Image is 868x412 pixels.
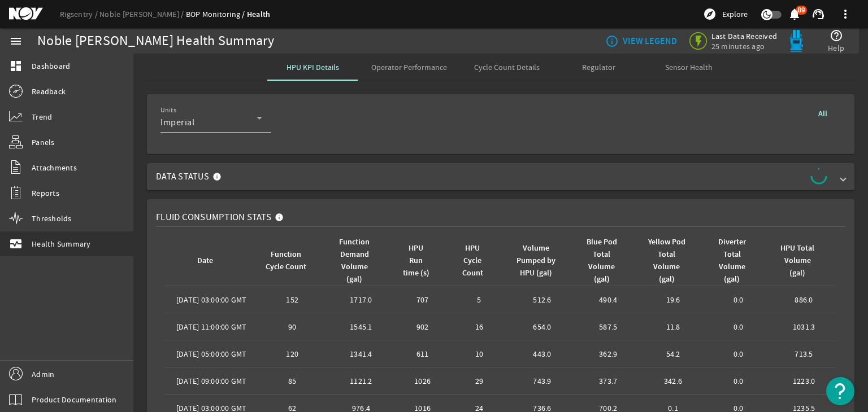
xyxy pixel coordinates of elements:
span: 25 minutes ago [711,41,778,51]
a: BOP Monitoring [186,9,247,19]
div: 902 [400,321,445,332]
span: Attachments [32,162,77,173]
div: [DATE] 05:00:00 GMT [170,348,253,360]
div: [DATE] 03:00:00 GMT [170,294,253,305]
span: Panels [32,137,55,148]
div: 1223.0 [776,375,832,387]
div: Volume Pumped by HPU (gal) [515,242,557,279]
div: Blue Pod Total Volume (gal) [580,236,632,286]
a: Rigsentry [60,9,99,19]
mat-panel-title: Data Status [156,168,226,186]
button: Open Resource Center [826,377,854,405]
div: HPU Total Volume (gal) [778,242,817,279]
mat-icon: notifications [788,7,801,21]
div: Volume Pumped by HPU (gal) [513,242,567,279]
div: Noble [PERSON_NAME] Health Summary [37,36,275,47]
div: 5 [454,294,504,305]
span: Cycle Count Details [474,63,540,71]
div: 0.0 [710,321,767,332]
span: Readback [32,86,66,97]
div: Function Demand Volume (gal) [333,236,376,286]
div: HPU Cycle Count [454,242,500,279]
button: All [805,103,841,124]
mat-icon: explore [703,7,717,21]
button: more_vert [832,1,859,28]
div: 19.6 [645,294,701,305]
span: Thresholds [32,213,72,224]
button: Explore [698,5,752,23]
div: 54.2 [645,348,701,360]
div: 886.0 [776,294,832,305]
div: 85 [262,375,322,387]
a: Noble [PERSON_NAME] [99,9,186,19]
button: VIEW LEGEND [601,31,682,51]
div: 1545.1 [331,321,391,332]
div: 0.0 [710,375,767,387]
div: 29 [454,375,504,387]
div: Date [170,255,249,267]
div: 90 [262,321,322,332]
div: [DATE] 09:00:00 GMT [170,375,253,387]
div: 654.0 [513,321,571,332]
div: 611 [400,348,445,360]
span: Last Data Received [711,31,778,41]
div: Yellow Pod Total Volume (gal) [647,236,687,286]
span: Help [828,42,844,54]
div: 0.0 [710,348,767,360]
div: Function Cycle Count [262,248,318,273]
div: Function Demand Volume (gal) [331,236,387,286]
div: 512.6 [513,294,571,305]
mat-icon: menu [9,34,23,48]
div: HPU Run time (s) [402,242,431,279]
span: Health Summary [32,238,91,249]
div: 10 [454,348,504,360]
div: 443.0 [513,348,571,360]
mat-icon: dashboard [9,59,23,73]
span: Trend [32,111,52,122]
div: Yellow Pod Total Volume (gal) [645,236,697,286]
div: 362.9 [580,348,636,360]
div: 0.0 [710,294,767,305]
span: Admin [32,369,54,380]
div: Function Cycle Count [264,248,307,273]
div: HPU Total Volume (gal) [776,242,827,279]
mat-label: Units [160,106,176,115]
div: 1121.2 [331,375,391,387]
div: HPU Run time (s) [400,242,441,279]
span: Reports [32,187,59,199]
span: Operator Performance [371,63,447,71]
div: 11.8 [645,321,701,332]
b: VIEW LEGEND [623,36,677,47]
mat-icon: help_outline [830,29,843,42]
span: HPU KPI Details [287,63,339,71]
div: 152 [262,294,322,305]
span: Regulator [582,63,615,71]
mat-icon: info_outline [605,34,614,48]
div: Blue Pod Total Volume (gal) [582,236,622,286]
div: 587.5 [580,321,636,332]
span: Dashboard [32,60,70,72]
div: 120 [262,348,322,360]
div: 1717.0 [331,294,391,305]
span: Explore [722,8,748,20]
mat-icon: support_agent [811,7,825,21]
div: 490.4 [580,294,636,305]
div: 713.5 [776,348,832,360]
div: 743.9 [513,375,571,387]
div: 1031.3 [776,321,832,332]
mat-expansion-panel-header: Data Status [147,163,854,190]
a: Health [247,9,271,20]
span: Fluid Consumption Stats [156,212,271,223]
div: 16 [454,321,504,332]
div: 342.6 [645,375,701,387]
img: Bluepod.svg [785,30,808,52]
button: 89 [788,8,800,20]
div: 1026 [400,375,445,387]
div: HPU Cycle Count [455,242,489,279]
mat-icon: monitor_heart [9,237,23,251]
span: Imperial [160,117,194,128]
div: 707 [400,294,445,305]
div: [DATE] 11:00:00 GMT [170,321,253,332]
span: Sensor Health [665,63,713,71]
div: Date [197,255,213,267]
